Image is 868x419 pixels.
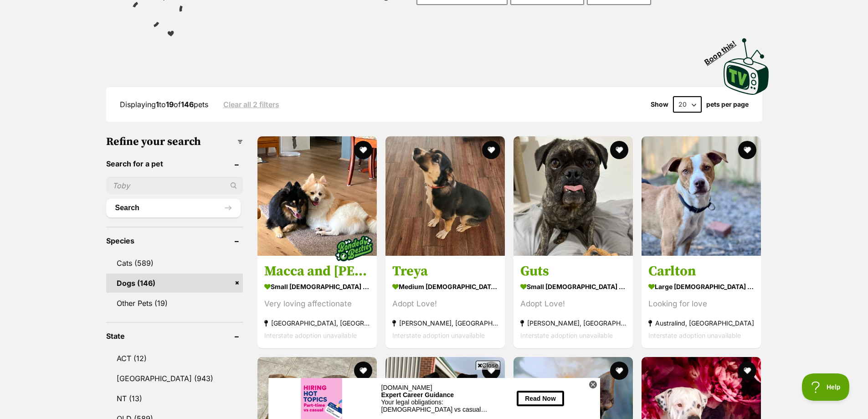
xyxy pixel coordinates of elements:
img: bonded besties [331,226,377,271]
a: ACT (12) [106,349,243,368]
strong: [GEOGRAPHIC_DATA], [GEOGRAPHIC_DATA] [264,317,370,329]
div: [DOMAIN_NAME] [113,6,219,13]
h3: Carlton [648,263,754,280]
strong: large [DEMOGRAPHIC_DATA] Dog [648,280,754,293]
a: Carlton large [DEMOGRAPHIC_DATA] Dog Looking for love Australind, [GEOGRAPHIC_DATA] Interstate ad... [642,256,761,348]
img: Macca and Monty - German Spitz Dog [257,136,377,256]
button: favourite [354,141,372,159]
a: Treya medium [DEMOGRAPHIC_DATA] Dog Adopt Love! [PERSON_NAME], [GEOGRAPHIC_DATA] Interstate adopt... [385,256,505,348]
button: favourite [482,141,500,159]
a: NT (13) [106,389,243,408]
header: Search for a pet [106,160,243,168]
strong: Australind, [GEOGRAPHIC_DATA] [648,317,754,329]
strong: 1 [156,100,159,109]
strong: [PERSON_NAME], [GEOGRAPHIC_DATA] [392,317,498,329]
a: Macca and [PERSON_NAME] small [DEMOGRAPHIC_DATA] Dog Very loving affectionate [GEOGRAPHIC_DATA], ... [257,256,377,348]
strong: 19 [166,100,174,109]
img: PetRescue TV logo [724,38,769,95]
span: Boop this! [703,33,745,66]
strong: [PERSON_NAME], [GEOGRAPHIC_DATA] [520,317,626,329]
img: Guts - French Bulldog x Pug Dog [514,136,633,256]
span: Displaying to of pets [120,100,208,109]
iframe: Advertisement [268,373,600,414]
header: State [106,332,243,340]
span: Interstate adoption unavailable [648,331,741,339]
strong: small [DEMOGRAPHIC_DATA] Dog [264,280,370,293]
button: favourite [610,362,628,380]
a: Boop this! [724,30,769,97]
button: Search [106,199,241,217]
iframe: Help Scout Beacon - Open [802,373,850,401]
button: Read Now [248,13,296,28]
h3: Treya [392,263,498,280]
img: Treya - Mixed breed Dog [385,136,505,256]
span: Interstate adoption unavailable [520,331,613,339]
div: Looking for love [648,298,754,310]
div: Very loving affectionate [264,298,370,310]
header: Species [106,237,243,245]
a: [GEOGRAPHIC_DATA] (943) [106,369,243,388]
button: favourite [610,141,628,159]
label: pets per page [706,101,749,108]
strong: medium [DEMOGRAPHIC_DATA] Dog [392,280,498,293]
a: Guts small [DEMOGRAPHIC_DATA] Dog Adopt Love! [PERSON_NAME], [GEOGRAPHIC_DATA] Interstate adoptio... [514,256,633,348]
img: Carlton - Mixed breed Dog [642,136,761,256]
button: favourite [739,141,757,159]
a: Other Pets (19) [106,294,243,313]
a: Cats (589) [106,253,243,273]
strong: 146 [181,100,194,109]
span: Show [651,101,668,108]
div: Your legal obligations: [DEMOGRAPHIC_DATA] vs casual workers [113,21,219,35]
strong: small [DEMOGRAPHIC_DATA] Dog [520,280,626,293]
a: Dogs (146) [106,274,243,293]
div: Adopt Love! [520,298,626,310]
button: favourite [354,362,372,380]
h3: Macca and [PERSON_NAME] [264,263,370,280]
button: favourite [739,362,757,380]
h3: Refine your search [106,135,243,148]
input: Toby [106,177,243,194]
span: Close [476,361,500,370]
div: Expert Career Guidance [113,13,219,21]
span: Interstate adoption unavailable [392,331,485,339]
h3: Guts [520,263,626,280]
span: Interstate adoption unavailable [264,331,357,339]
div: Adopt Love! [392,298,498,310]
a: Clear all 2 filters [223,100,279,109]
